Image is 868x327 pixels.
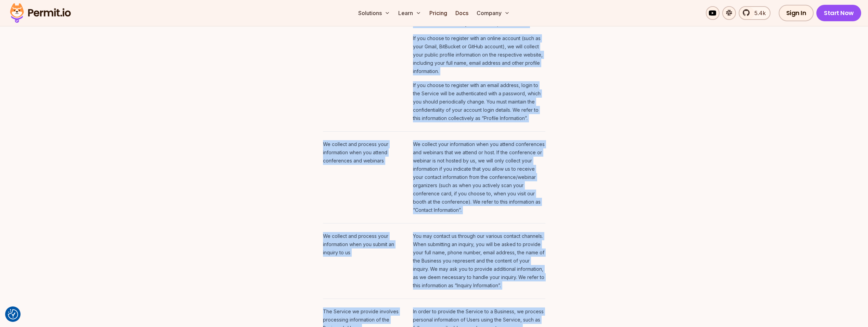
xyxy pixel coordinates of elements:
[323,232,408,257] p: We collect and process your information when you submit an inquiry to us
[816,5,861,21] a: Start Now
[453,6,471,20] a: Docs
[355,6,393,20] button: Solutions
[779,5,814,21] a: Sign In
[396,6,424,20] button: Learn
[8,309,18,319] img: Revisit consent button
[7,1,74,25] img: Permit logo
[413,140,545,214] p: We collect your information when you attend conferences and webinars that we attend or host. If t...
[739,6,770,20] a: 5.4k
[8,309,18,319] button: Consent Preferences
[427,6,450,20] a: Pricing
[413,232,545,290] p: You may contact us through our various contact channels. When submitting an inquiry, you will be ...
[750,9,766,17] span: 5.4k
[323,140,408,165] p: We collect and process your information when you attend conferences and webinars
[413,34,545,75] p: If you choose to register with an online account (such as your Gmail, BitBucket or GitHub account...
[413,81,545,122] p: If you choose to register with an email address, login to the Service will be authenticated with ...
[474,6,513,20] button: Company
